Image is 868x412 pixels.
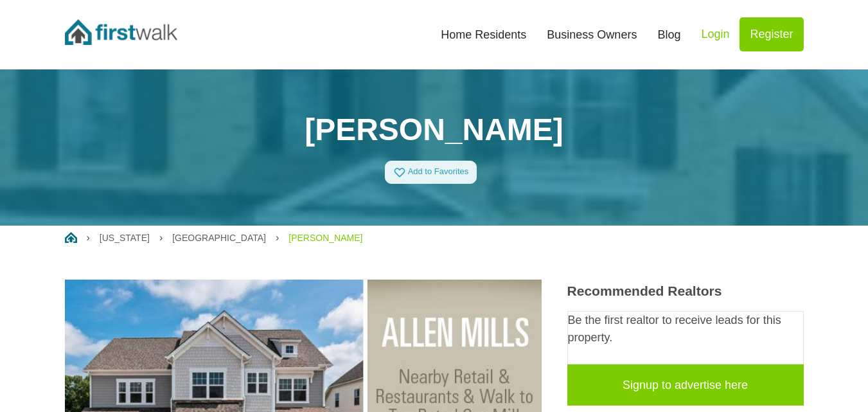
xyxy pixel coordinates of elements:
a: [PERSON_NAME] [288,233,362,243]
h3: Recommended Realtors [567,283,804,299]
a: Business Owners [536,21,647,49]
a: Signup to advertise here [567,364,804,406]
a: [GEOGRAPHIC_DATA] [172,233,266,243]
a: Blog [647,21,691,49]
a: Register [740,17,803,51]
a: Login [691,17,740,51]
a: Add to Favorites [385,161,477,184]
p: Be the first realtor to receive leads for this property. [568,312,803,346]
h1: [PERSON_NAME] [65,111,804,148]
span: Add to Favorites [408,167,469,177]
a: [US_STATE] [100,233,150,243]
img: FirstWalk [65,19,177,45]
a: Home Residents [430,21,536,49]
